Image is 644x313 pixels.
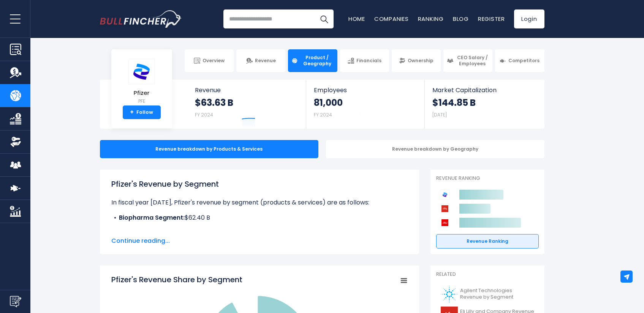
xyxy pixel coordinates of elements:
[111,236,408,245] span: Continue reading...
[255,58,276,64] span: Revenue
[185,49,234,72] a: Overview
[128,90,155,96] span: Pfizer
[119,213,185,222] b: Biopharma Segment:
[203,58,225,64] span: Overview
[508,58,540,64] span: Competitors
[326,140,544,158] div: Revenue breakdown by Geography
[436,271,539,278] p: Related
[288,49,337,72] a: Product / Geography
[432,87,536,94] span: Market Capitalization
[123,105,161,119] a: +Follow
[441,286,458,303] img: A logo
[10,136,21,148] img: Ownership
[340,49,389,72] a: Financials
[443,49,492,72] a: CEO Salary / Employees
[418,15,444,23] a: Ranking
[111,213,408,222] li: $62.40 B
[315,9,334,28] button: Search
[128,98,155,105] small: PFE
[436,284,539,305] a: Agilent Technologies Revenue by Segment
[440,190,450,200] img: Pfizer competitors logo
[408,58,434,64] span: Ownership
[195,87,299,94] span: Revenue
[392,49,441,72] a: Ownership
[314,97,343,109] strong: 81,000
[514,9,544,28] a: Login
[436,175,539,182] p: Revenue Ranking
[453,15,469,23] a: Blog
[100,140,318,158] div: Revenue breakdown by Products & Services
[374,15,409,23] a: Companies
[128,58,155,106] a: Pfizer PFE
[195,112,213,118] small: FY 2024
[100,10,182,28] img: Bullfincher logo
[111,274,242,285] tspan: Pfizer's Revenue Share by Segment
[348,15,365,23] a: Home
[460,288,534,300] span: Agilent Technologies Revenue by Segment
[195,97,233,109] strong: $63.63 B
[111,198,408,207] p: In fiscal year [DATE], Pfizer's revenue by segment (products & services) are as follows:
[436,234,539,249] a: Revenue Ranking
[356,58,381,64] span: Financials
[236,49,285,72] a: Revenue
[440,204,450,214] img: Eli Lilly and Company competitors logo
[306,80,424,129] a: Employees 81,000 FY 2024
[111,178,408,190] h1: Pfizer's Revenue by Segment
[130,109,134,116] strong: +
[187,80,306,129] a: Revenue $63.63 B FY 2024
[440,218,450,228] img: Johnson & Johnson competitors logo
[300,55,334,66] span: Product / Geography
[100,10,182,28] a: Go to homepage
[432,112,447,118] small: [DATE]
[432,97,476,109] strong: $144.85 B
[425,80,543,129] a: Market Capitalization $144.85 B [DATE]
[478,15,505,23] a: Register
[495,49,544,72] a: Competitors
[456,55,489,66] span: CEO Salary / Employees
[314,112,332,118] small: FY 2024
[314,87,417,94] span: Employees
